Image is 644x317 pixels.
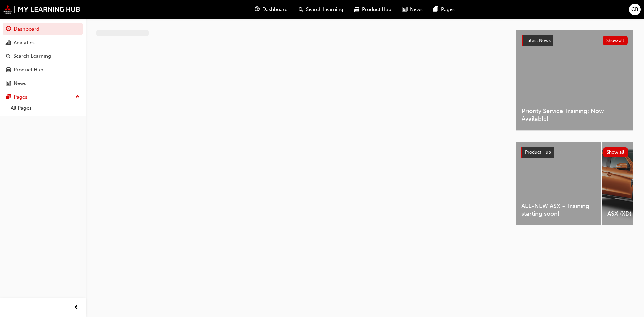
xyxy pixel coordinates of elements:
a: Dashboard [3,23,83,35]
a: search-iconSearch Learning [293,3,349,16]
div: Analytics [14,39,35,47]
button: Pages [3,91,83,103]
a: pages-iconPages [428,3,460,16]
div: Product Hub [14,66,43,74]
span: ALL-NEW ASX - Training starting soon! [521,202,596,217]
span: prev-icon [74,304,79,312]
span: news-icon [402,5,407,14]
div: Pages [14,93,28,101]
div: News [14,80,26,87]
span: News [410,6,423,13]
span: guage-icon [6,26,11,32]
span: car-icon [354,5,359,14]
a: Analytics [3,37,83,49]
a: Product Hub [3,64,83,76]
span: car-icon [6,67,11,73]
span: Product Hub [362,6,391,13]
a: news-iconNews [397,3,428,16]
span: chart-icon [6,40,11,46]
span: pages-icon [433,5,438,14]
a: car-iconProduct Hub [349,3,397,16]
a: Search Learning [3,50,83,62]
span: Pages [441,6,455,13]
a: ALL-NEW ASX - Training starting soon! [516,142,601,225]
button: Show all [603,147,628,157]
span: Priority Service Training: Now Available! [522,107,628,122]
img: mmal [3,5,80,14]
span: Product Hub [525,149,551,155]
button: CB [629,4,641,15]
button: DashboardAnalyticsSearch LearningProduct HubNews [3,21,83,91]
span: guage-icon [255,5,260,14]
a: Product HubShow all [521,147,628,158]
a: All Pages [8,103,83,113]
a: Latest NewsShow allPriority Service Training: Now Available! [516,30,633,131]
a: Latest NewsShow all [522,35,628,46]
a: guage-iconDashboard [249,3,293,16]
span: Dashboard [262,6,288,13]
span: CB [631,6,638,13]
span: news-icon [6,81,11,87]
span: search-icon [6,53,11,59]
span: Search Learning [306,6,343,13]
div: Search Learning [13,52,51,60]
span: pages-icon [6,94,11,100]
span: up-icon [75,93,80,101]
a: News [3,77,83,90]
button: Show all [603,36,628,45]
span: search-icon [299,5,303,14]
span: Latest News [525,38,551,43]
